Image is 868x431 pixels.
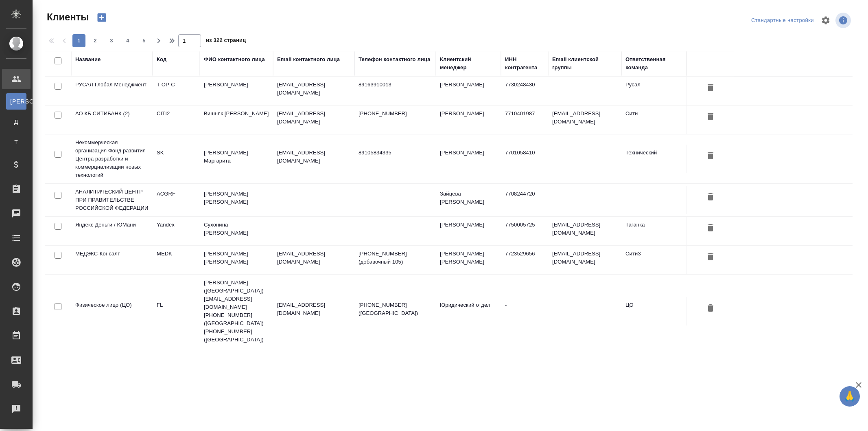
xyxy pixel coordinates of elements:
[6,93,26,110] a: [PERSON_NAME]
[153,77,200,105] td: T-OP-C
[621,145,687,173] td: Технический
[501,186,548,214] td: 7708244720
[153,217,200,245] td: Yandex
[704,221,717,236] button: Удалить
[359,250,432,266] p: [PHONE_NUMBER] (добавочный 105)
[71,106,153,134] td: АО КБ СИТИБАНК (2)
[436,77,501,105] td: [PERSON_NAME]
[200,217,273,245] td: Сухонина [PERSON_NAME]
[436,145,501,173] td: [PERSON_NAME]
[121,37,134,45] span: 4
[153,145,200,173] td: SK
[200,186,273,214] td: [PERSON_NAME] [PERSON_NAME]
[505,55,544,72] div: ИНН контрагента
[704,301,717,316] button: Удалить
[440,55,497,72] div: Клиентский менеджер
[10,118,22,126] span: Д
[200,246,273,274] td: [PERSON_NAME] [PERSON_NAME]
[277,149,350,165] p: [EMAIL_ADDRESS][DOMAIN_NAME]
[277,55,340,64] div: Email контактного лица
[840,386,860,407] button: 🙏
[436,217,501,245] td: [PERSON_NAME]
[501,106,548,134] td: 7710401987
[153,297,200,325] td: FL
[6,114,26,130] a: Д
[359,110,432,118] p: [PHONE_NUMBER]
[71,134,153,183] td: Некоммерческая организация Фонд развития Центра разработки и коммерциализации новых технологий
[749,14,816,27] div: split button
[153,106,200,134] td: CITI2
[621,106,687,134] td: Сити
[277,110,350,126] p: [EMAIL_ADDRESS][DOMAIN_NAME]
[10,97,22,106] span: [PERSON_NAME]
[157,55,166,64] div: Код
[277,250,350,266] p: [EMAIL_ADDRESS][DOMAIN_NAME]
[548,106,621,134] td: [EMAIL_ADDRESS][DOMAIN_NAME]
[200,275,273,348] td: [PERSON_NAME] ([GEOGRAPHIC_DATA]) [EMAIL_ADDRESS][DOMAIN_NAME] [PHONE_NUMBER] ([GEOGRAPHIC_DATA])...
[621,246,687,274] td: Сити3
[552,55,617,72] div: Email клиентской группы
[843,388,857,405] span: 🙏
[153,246,200,274] td: MEDK
[206,35,246,47] span: из 322 страниц
[71,184,153,216] td: АНАЛИТИЧЕСКИЙ ЦЕНТР ПРИ ПРАВИТЕЛЬСТВЕ РОССИЙСКОЙ ФЕДЕРАЦИИ
[704,149,717,164] button: Удалить
[704,110,717,125] button: Удалить
[200,145,273,173] td: [PERSON_NAME] Маргарита
[359,81,432,89] p: 89163910013
[501,246,548,274] td: 7723529656
[121,34,134,47] button: 4
[71,217,153,245] td: Яндекс Деньги / ЮМани
[501,297,548,325] td: -
[835,13,853,28] span: Посмотреть информацию
[6,134,26,150] a: Т
[436,297,501,325] td: Юридический отдел
[89,34,102,47] button: 2
[138,37,151,45] span: 5
[436,246,501,274] td: [PERSON_NAME] [PERSON_NAME]
[105,37,118,45] span: 3
[621,77,687,105] td: Русал
[704,81,717,96] button: Удалить
[436,186,501,214] td: Зайцева [PERSON_NAME]
[45,11,89,24] span: Клиенты
[436,106,501,134] td: [PERSON_NAME]
[89,37,102,45] span: 2
[359,149,432,157] p: 89105834335
[625,55,682,72] div: Ответственная команда
[816,11,835,30] span: Настроить таблицу
[359,55,431,64] div: Телефон контактного лица
[200,77,273,105] td: [PERSON_NAME]
[138,34,151,47] button: 5
[277,301,350,317] p: [EMAIL_ADDRESS][DOMAIN_NAME]
[92,11,112,24] button: Создать
[621,217,687,245] td: Таганка
[704,190,717,205] button: Удалить
[200,106,273,134] td: Вишняк [PERSON_NAME]
[277,81,350,97] p: [EMAIL_ADDRESS][DOMAIN_NAME]
[10,138,22,146] span: Т
[501,77,548,105] td: 7730248430
[359,301,432,317] p: [PHONE_NUMBER] ([GEOGRAPHIC_DATA])
[501,145,548,173] td: 7701058410
[71,77,153,105] td: РУСАЛ Глобал Менеджмент
[704,250,717,265] button: Удалить
[548,217,621,245] td: [EMAIL_ADDRESS][DOMAIN_NAME]
[153,186,200,214] td: ACGRF
[71,297,153,325] td: Физическое лицо (ЦО)
[75,55,101,64] div: Название
[71,246,153,274] td: МЕДЭКС-Консалт
[501,217,548,245] td: 7750005725
[621,297,687,325] td: ЦО
[548,246,621,274] td: [EMAIL_ADDRESS][DOMAIN_NAME]
[105,34,118,47] button: 3
[204,55,265,64] div: ФИО контактного лица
